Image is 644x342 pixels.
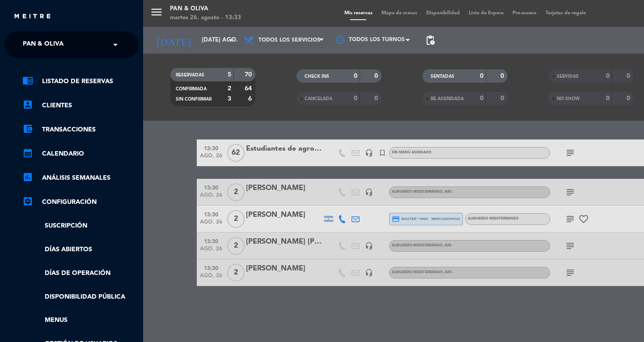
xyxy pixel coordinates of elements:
a: Días de Operación [22,268,139,279]
a: Días abiertos [22,245,139,255]
i: account_box [22,99,33,110]
span: pending_actions [425,35,436,46]
a: calendar_monthCalendario [22,148,139,159]
a: Menus [22,315,139,325]
i: calendar_month [22,148,33,158]
a: account_balance_walletTransacciones [22,124,139,135]
a: chrome_reader_modeListado de Reservas [22,76,139,87]
i: assessment [22,172,33,182]
a: Suscripción [22,221,139,231]
i: settings_applications [22,196,33,207]
a: Disponibilidad pública [22,292,139,302]
img: MEITRE [13,13,51,20]
i: account_balance_wallet [22,123,33,134]
a: Configuración [22,197,139,207]
i: chrome_reader_mode [22,75,33,86]
a: assessmentANÁLISIS SEMANALES [22,173,139,183]
span: Pan & Oliva [23,35,64,54]
a: account_boxClientes [22,100,139,111]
